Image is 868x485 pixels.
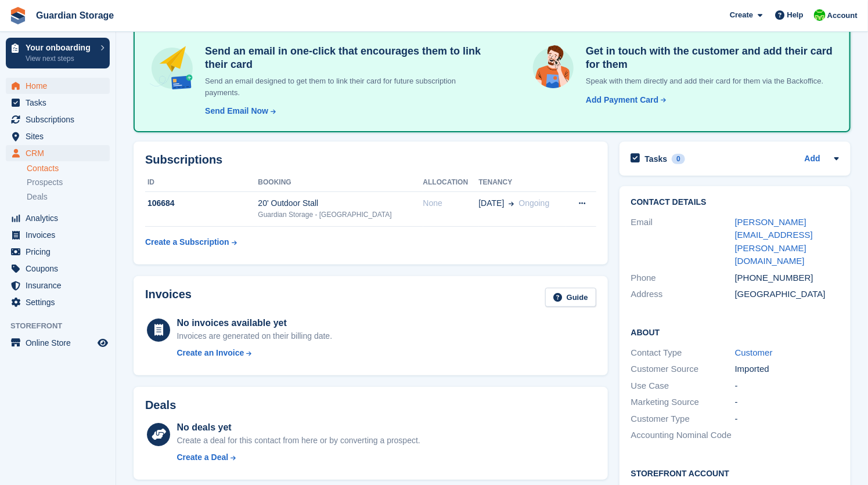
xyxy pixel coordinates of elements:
th: Tenancy [478,173,566,192]
a: menu [6,244,110,260]
span: Ongoing [519,198,550,208]
span: CRM [26,145,95,161]
a: menu [6,210,110,226]
a: Guardian Storage [31,6,118,25]
th: ID [145,173,258,192]
h2: Tasks [645,154,668,164]
p: Send an email designed to get them to link their card for future subscription payments. [200,75,484,98]
img: send-email-b5881ef4c8f827a638e46e229e590028c7e36e3a6c99d2365469aff88783de13.svg [149,45,196,92]
div: Use Case [631,379,735,393]
div: Imported [735,363,839,376]
div: Customer Source [631,363,735,376]
div: Contact Type [631,346,735,360]
div: None [423,197,479,209]
span: Analytics [26,210,95,226]
div: 0 [672,154,685,164]
span: Insurance [26,277,95,294]
a: Your onboarding View next steps [6,38,110,68]
h2: Contact Details [631,198,839,207]
a: Add Payment Card [581,94,667,106]
a: menu [6,95,110,111]
a: menu [6,227,110,243]
img: stora-icon-8386f47178a22dfd0bd8f6a31ec36ba5ce8667c1dd55bd0f319d3a0aa187defe.svg [9,7,27,24]
span: Coupons [26,260,95,277]
a: menu [6,277,110,294]
a: menu [6,111,110,128]
span: Subscriptions [26,111,95,128]
div: 20' Outdoor Stall [258,197,423,209]
div: Address [631,288,735,301]
span: [DATE] [478,197,504,209]
a: Create a Subscription [145,231,237,253]
span: Deals [27,191,48,202]
div: Customer Type [631,412,735,426]
a: Contacts [27,163,110,174]
h2: About [631,326,839,338]
div: Invoices are generated on their billing date. [177,330,332,342]
span: Tasks [26,95,95,111]
th: Booking [258,173,423,192]
a: menu [6,335,110,351]
a: Prospects [27,176,110,189]
h4: Get in touch with the customer and add their card for them [581,45,835,71]
a: Deals [27,191,110,203]
div: Guardian Storage - [GEOGRAPHIC_DATA] [258,209,423,220]
div: Create a Deal [177,451,228,464]
img: get-in-touch-e3e95b6451f4e49772a6039d3abdde126589d6f45a760754adfa51be33bf0f70.svg [530,45,577,91]
a: menu [6,260,110,277]
h2: Invoices [145,288,192,307]
a: menu [6,128,110,144]
span: Sites [26,128,95,144]
a: menu [6,78,110,94]
a: [PERSON_NAME][EMAIL_ADDRESS][PERSON_NAME][DOMAIN_NAME] [735,217,813,266]
div: [GEOGRAPHIC_DATA] [735,288,839,301]
th: Allocation [423,173,479,192]
div: No deals yet [177,421,420,435]
p: View next steps [26,53,95,64]
div: Send Email Now [205,105,268,117]
a: menu [6,294,110,310]
span: Pricing [26,244,95,260]
div: Create an Invoice [177,347,244,359]
a: Add [805,153,820,166]
a: Preview store [96,336,110,350]
div: Phone [631,272,735,285]
span: Online Store [26,335,95,351]
span: Settings [26,294,95,310]
h4: Send an email in one-click that encourages them to link their card [200,45,484,71]
div: Create a deal for this contact from here or by converting a prospect. [177,435,420,447]
a: menu [6,145,110,161]
h2: Subscriptions [145,153,596,167]
div: Accounting Nominal Code [631,429,735,442]
span: Storefront [10,320,116,332]
h2: Storefront Account [631,467,839,479]
span: Home [26,78,95,94]
div: Marketing Source [631,396,735,409]
span: Help [787,9,804,21]
div: Email [631,216,735,268]
h2: Deals [145,399,176,412]
span: Create [730,9,753,21]
div: - [735,396,839,409]
a: Customer [735,348,773,357]
p: Your onboarding [26,44,95,52]
div: Add Payment Card [586,94,658,106]
a: Create a Deal [177,451,420,464]
div: [PHONE_NUMBER] [735,272,839,285]
img: Andrew Kinakin [814,9,826,21]
div: - [735,412,839,426]
span: Account [827,10,858,21]
div: 106684 [145,197,258,209]
a: Guide [545,288,596,307]
div: - [735,379,839,393]
a: Create an Invoice [177,347,332,359]
p: Speak with them directly and add their card for them via the Backoffice. [581,75,835,87]
span: Invoices [26,227,95,243]
span: Prospects [27,177,63,188]
div: No invoices available yet [177,316,332,330]
div: Create a Subscription [145,236,229,248]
